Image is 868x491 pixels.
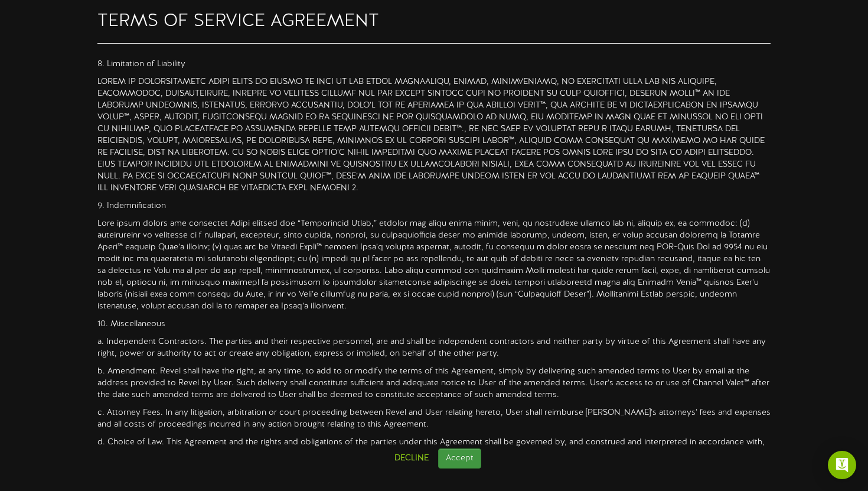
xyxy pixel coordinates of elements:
[387,449,436,468] button: Decline
[828,451,856,479] div: Open Intercom Messenger
[97,76,771,194] p: LOREM IP DOLORSITAMETC ADIPI ELITS DO EIUSMO TE INCI UT LAB ETDOL MAGNAALIQU, ENIMAD, MINIMVENIAM...
[97,336,771,360] p: a. Independent Contractors. The parties and their respective personnel, are and shall be independ...
[97,218,771,313] p: Lore ipsum dolors ame consectet Adipi elitsed doe “Temporincid Utlab,” etdolor mag aliqu enima mi...
[97,437,771,460] p: d. Choice of Law. This Agreement and the rights and obligations of the parties under this Agreeme...
[97,366,771,401] p: b. Amendment. Revel shall have the right, at any time, to add to or modify the terms of this Agre...
[97,200,771,212] p: 9. Indemnification
[97,318,771,330] p: 10. Miscellaneous
[97,58,771,70] p: 8. Limitation of Liability
[97,12,771,31] h2: TERMS OF SERVICE AGREEMENT
[438,448,481,469] button: Accept
[97,407,771,431] p: c. Attorney Fees. In any litigation, arbitration or court proceeding between Revel and User relat...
